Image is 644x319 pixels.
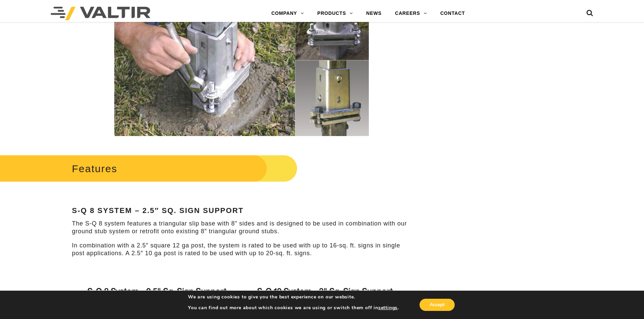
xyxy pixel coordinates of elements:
a: PRODUCTS [311,7,360,20]
a: CAREERS [388,7,434,20]
strong: S-Q 8 System – 2.5″ Sq. Sign Support [72,206,244,215]
button: Accept [420,299,455,311]
button: settings [378,305,398,311]
a: COMPANY [265,7,311,20]
p: The S-Q 8 system features a triangular slip base with 8” sides and is designed to be used in comb... [72,220,411,236]
a: NEWS [359,7,388,20]
img: Valtir [51,7,150,20]
p: We are using cookies to give you the best experience on our website. [188,294,399,300]
a: CONTACT [433,7,472,20]
p: You can find out more about which cookies we are using or switch them off in . [188,305,399,311]
p: In combination with a 2.5″ square 12 ga post, the system is rated to be used with up to 16-sq. ft... [72,242,411,258]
